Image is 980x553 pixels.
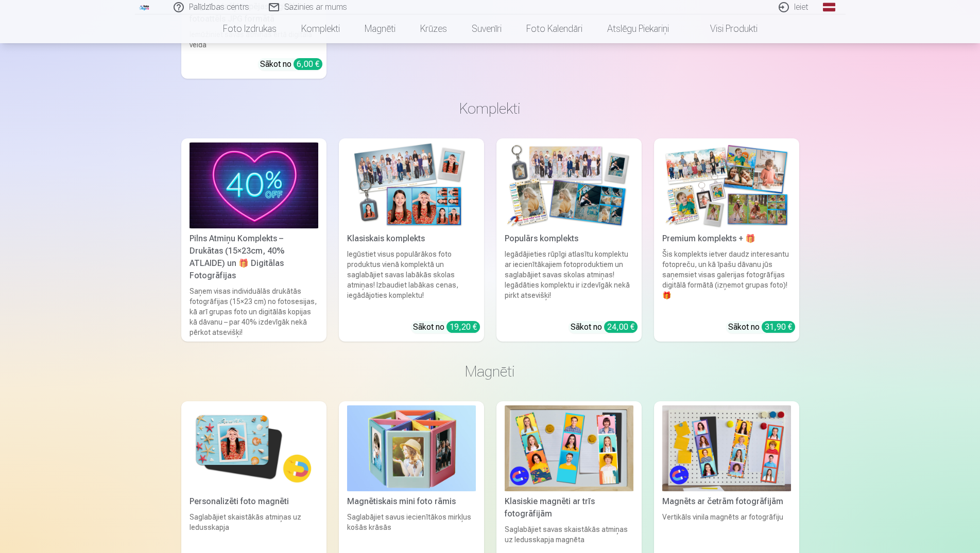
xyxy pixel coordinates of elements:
[658,233,795,245] div: Premium komplekts + 🎁
[658,249,795,313] div: Šis komplekts ietver daudz interesantu fotopreču, un kā īpašu dāvanu jūs saņemsiet visas galerija...
[289,14,352,43] a: Komplekti
[347,405,476,491] img: Magnētiskais mini foto rāmis
[501,495,638,520] div: Klasiskie magnēti ar trīs fotogrāfijām
[514,14,595,43] a: Foto kalendāri
[501,524,638,545] div: Saglabājiet savas skaistākās atmiņas uz ledusskapja magnēta
[413,321,480,333] div: Sākot no
[347,142,476,228] img: Klasiskais komplekts
[728,321,795,333] div: Sākot no
[501,249,638,313] div: Iegādājieties rūpīgi atlasītu komplektu ar iecienītākajiem fotoproduktiem un saglabājiet savas sk...
[658,495,795,508] div: Magnēts ar četrām fotogrāfijām
[190,405,318,491] img: Personalizēti foto magnēti
[501,233,638,245] div: Populārs komplekts
[294,58,322,70] div: 6,00 €
[505,405,633,491] img: Klasiskie magnēti ar trīs fotogrāfijām
[343,495,480,508] div: Magnētiskais mini foto rāmis
[139,4,150,10] img: /fa1
[595,14,681,43] a: Atslēgu piekariņi
[459,14,514,43] a: Suvenīri
[762,321,795,333] div: 31,90 €
[681,14,770,43] a: Visi produkti
[185,512,322,545] div: Saglabājiet skaistākās atmiņas uz ledusskapja
[190,362,791,381] h3: Magnēti
[339,138,484,342] a: Klasiskais komplektsKlasiskais komplektsIegūstiet visus populārākos foto produktus vienā komplekt...
[662,405,791,491] img: Magnēts ar četrām fotogrāfijām
[662,142,791,228] img: Premium komplekts + 🎁
[654,138,799,342] a: Premium komplekts + 🎁 Premium komplekts + 🎁Šis komplekts ietver daudz interesantu fotopreču, un k...
[658,512,795,545] div: Vertikāls vinila magnēts ar fotogrāfiju
[185,495,322,508] div: Personalizēti foto magnēti
[496,138,642,342] a: Populārs komplektsPopulārs komplektsIegādājieties rūpīgi atlasītu komplektu ar iecienītākajiem fo...
[343,512,480,545] div: Saglabājiet savus iecienītākos mirkļus košās krāsās
[343,249,480,313] div: Iegūstiet visus populārākos foto produktus vienā komplektā un saglabājiet savas labākās skolas at...
[604,321,638,333] div: 24,00 €
[190,142,318,228] img: Pilns Atmiņu Komplekts – Drukātas (15×23cm, 40% ATLAIDE) un 🎁 Digitālas Fotogrāfijas
[190,99,791,118] h3: Komplekti
[343,233,480,245] div: Klasiskais komplekts
[505,142,633,228] img: Populārs komplekts
[446,321,480,333] div: 19,20 €
[260,58,322,70] div: Sākot no
[185,233,322,282] div: Pilns Atmiņu Komplekts – Drukātas (15×23cm, 40% ATLAIDE) un 🎁 Digitālas Fotogrāfijas
[211,14,289,43] a: Foto izdrukas
[408,14,459,43] a: Krūzes
[185,286,322,337] div: Saņem visas individuālās drukātās fotogrāfijas (15×23 cm) no fotosesijas, kā arī grupas foto un d...
[181,138,326,342] a: Pilns Atmiņu Komplekts – Drukātas (15×23cm, 40% ATLAIDE) un 🎁 Digitālas Fotogrāfijas Pilns Atmiņu...
[571,321,638,333] div: Sākot no
[352,14,408,43] a: Magnēti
